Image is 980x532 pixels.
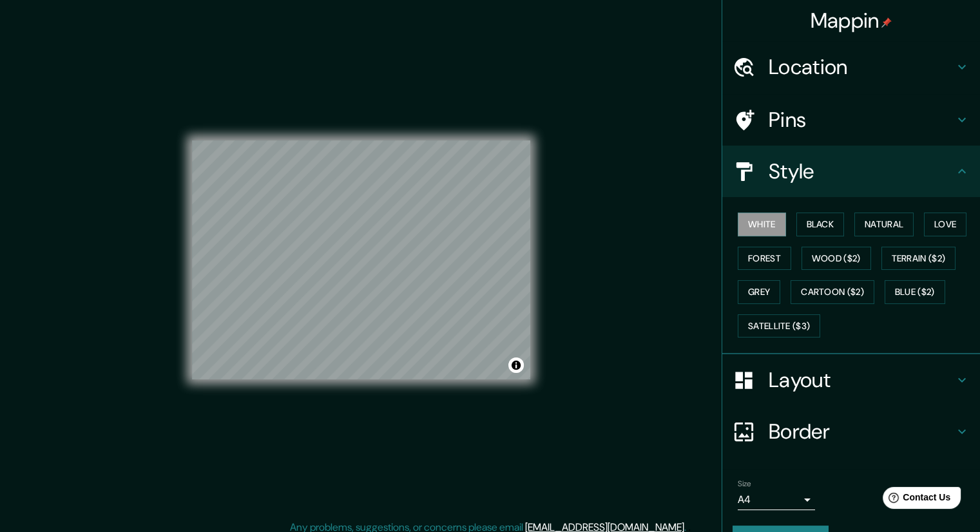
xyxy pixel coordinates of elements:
[924,213,966,236] button: Love
[738,479,751,489] label: Size
[192,140,530,379] canvas: Map
[769,158,954,184] h4: Style
[738,247,791,271] button: Forest
[885,280,945,304] button: Blue ($2)
[722,94,980,146] div: Pins
[769,54,954,80] h4: Location
[881,17,892,28] img: pin-icon.png
[738,280,780,304] button: Grey
[738,213,786,236] button: White
[738,489,815,510] div: A4
[769,367,954,393] h4: Layout
[722,146,980,197] div: Style
[722,406,980,457] div: Border
[722,354,980,406] div: Layout
[865,482,966,518] iframe: Help widget launcher
[791,280,874,304] button: Cartoon ($2)
[811,8,892,33] h4: Mappin
[722,41,980,93] div: Location
[738,314,820,338] button: Satellite ($3)
[802,247,871,271] button: Wood ($2)
[796,213,845,236] button: Black
[769,419,954,444] h4: Border
[854,213,914,236] button: Natural
[769,107,954,133] h4: Pins
[508,357,524,373] button: Toggle attribution
[881,247,956,271] button: Terrain ($2)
